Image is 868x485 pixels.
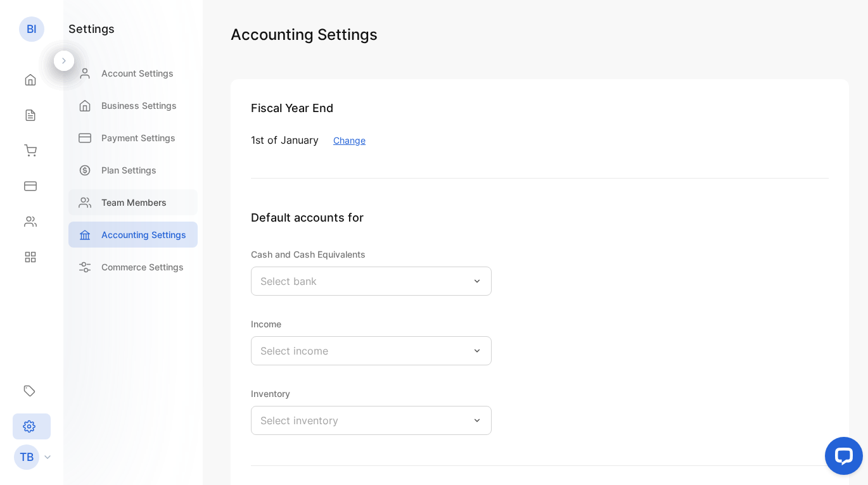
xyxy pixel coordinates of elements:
p: Commerce Settings [101,260,184,274]
p: TB [20,449,34,465]
iframe: LiveChat chat widget [815,432,868,485]
a: Team Members [68,189,198,215]
a: Commerce Settings [68,254,198,280]
p: Fiscal Year End [251,99,829,117]
label: Inventory [251,388,290,399]
p: Account Settings [101,66,174,80]
p: BI [27,21,37,37]
a: Payment Settings [68,125,198,151]
p: Select inventory [260,413,338,428]
p: Plan Settings [101,163,156,177]
p: Team Members [101,196,167,209]
p: Default accounts for [251,209,829,226]
a: Accounting Settings [68,222,198,248]
a: Account Settings [68,60,198,86]
label: Income [251,318,281,329]
p: Payment Settings [101,131,176,144]
p: Accounting Settings [101,228,186,241]
h1: settings [68,20,115,37]
p: Business Settings [101,99,177,112]
p: Select bank [260,274,317,289]
h1: Accounting Settings [231,23,849,46]
p: 1st of January [251,132,319,148]
p: Select income [260,343,328,358]
label: Cash and Cash Equivalents [251,249,366,260]
a: Business Settings [68,92,198,118]
a: Plan Settings [68,157,198,183]
button: Change [333,134,366,147]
